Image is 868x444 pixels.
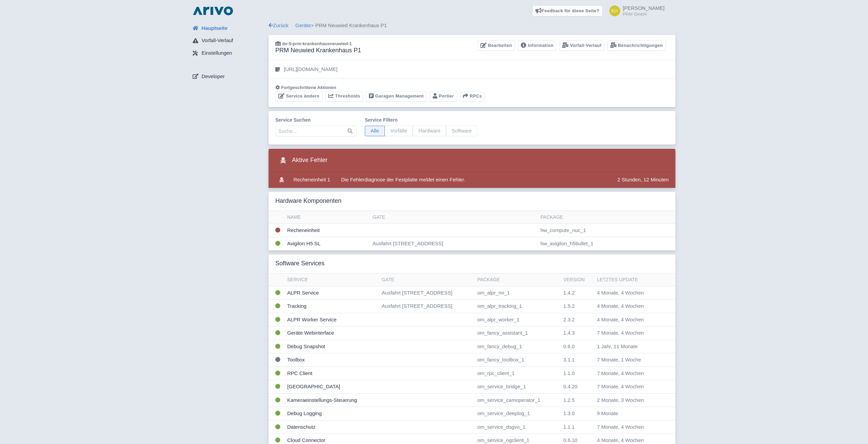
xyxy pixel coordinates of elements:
[559,40,604,51] a: Vorfall-Verlauf
[430,91,457,102] a: Portier
[295,22,311,28] a: Geräte
[475,273,561,286] th: Package
[201,37,233,45] span: Vorfall-Verlauf
[284,353,379,367] td: Toolbox
[201,73,224,81] span: Developer
[623,5,665,11] span: [PERSON_NAME]
[284,367,379,380] td: RPC Client
[284,66,337,73] p: [URL][DOMAIN_NAME]
[475,326,561,340] td: om_fancy_assistant_1
[282,41,352,46] span: de-5-prm-krankenhausneuwied-1
[475,393,561,407] td: om_service_camoperator_1
[475,407,561,421] td: om_service_deeplog_1
[379,273,475,286] th: Gate
[563,424,574,430] span: 1.1.1
[563,397,574,403] span: 1.2.5
[365,117,477,124] label: Service filtern
[538,224,675,237] td: hw_compute_nuc_1
[284,420,379,434] td: Datenschutz
[201,49,232,57] span: Einstellungen
[475,420,561,434] td: om_service_dsgvo_1
[284,300,379,313] td: Tracking
[563,330,574,336] span: 1.4.3
[594,326,664,340] td: 7 Monate, 4 Wochen
[594,420,664,434] td: 7 Monate, 4 Wochen
[284,380,379,394] td: [GEOGRAPHIC_DATA]
[284,407,379,421] td: Debug Logging
[187,22,269,35] a: Hauptseite
[275,154,328,166] h3: Aktive Fehler
[187,47,269,60] a: Einstellungen
[563,303,574,309] span: 1.5.2
[563,384,577,389] span: 0.4.20
[594,407,664,421] td: 9 Monate
[379,286,475,300] td: Ausfahrt [STREET_ADDRESS]
[325,91,363,102] a: Thresholds
[269,22,675,30] div: > PRM Neuwied Krankenhaus P1
[475,380,561,394] td: om_service_bridge_1
[594,300,664,313] td: 4 Monate, 4 Wochen
[594,367,664,380] td: 7 Monate, 4 Wochen
[563,370,574,376] span: 1.1.0
[475,340,561,353] td: om_fancy_debug_1
[623,12,665,16] small: PRM GmbH
[284,237,370,250] td: Avigilon H5 SL
[284,313,379,326] td: ALPR Worker Service
[475,367,561,380] td: om_rpc_client_1
[281,85,336,90] span: Fortgeschrittene Aktionen
[366,91,427,102] a: Garagen Management
[594,313,664,326] td: 4 Monate, 4 Wochen
[475,353,561,367] td: om_fancy_toolbox_1
[275,117,357,124] label: Service suchen
[475,313,561,326] td: om_alpr_worker_1
[275,126,357,137] input: Suche…
[563,410,574,416] span: 1.3.0
[605,5,665,16] a: [PERSON_NAME] PRM GmbH
[370,211,538,224] th: Gate
[379,300,475,313] td: Ausfahrt [STREET_ADDRESS]
[563,437,577,443] span: 0.6.10
[594,286,664,300] td: 4 Monate, 4 Wochen
[275,91,322,102] a: Service ändern
[284,224,370,237] td: Recheneinheit
[341,177,465,182] span: Die Fehlerdiagnose der Festplatte meldet einen Fehler.
[413,126,446,136] span: Hardware
[532,5,603,16] a: Feedback für diese Seite?
[607,40,666,51] a: Benachrichtigungen
[460,91,485,102] button: RPCs
[291,172,333,188] td: Recheneinheit 1
[477,40,515,51] a: Bearbeiten
[594,393,664,407] td: 2 Monate, 3 Wochen
[370,237,538,250] td: Ausfahrt [STREET_ADDRESS]
[563,317,574,322] span: 2.3.2
[201,24,228,32] span: Hauptseite
[560,273,594,286] th: Version
[563,357,574,362] span: 3.1.1
[615,172,675,188] td: 2 Stunden, 12 Minuten
[518,40,556,51] a: Information
[275,197,341,205] h3: Hardware Komponenten
[284,340,379,353] td: Debug Snapshot
[275,260,324,267] h3: Software Services
[269,22,289,28] a: Zurück
[275,47,361,54] h3: PRM Neuwied Krankenhaus P1
[284,393,379,407] td: Kameraeinstellungs-Steuerung
[563,343,574,349] span: 0.6.0
[365,126,385,136] span: Alle
[538,237,675,250] td: hw_avigilon_h5bullet_1
[594,353,664,367] td: 7 Monate, 1 Woche
[187,34,269,47] a: Vorfall-Verlauf
[446,126,477,136] span: Software
[284,286,379,300] td: ALPR Service
[538,211,675,224] th: Package
[563,290,574,296] span: 1.4.2
[284,326,379,340] td: Geräte Webinterface
[594,273,664,286] th: Letztes Update
[187,70,269,83] a: Developer
[594,380,664,394] td: 7 Monate, 4 Wochen
[284,273,379,286] th: Service
[284,211,370,224] th: Name
[475,286,561,300] td: om_alpr_nn_1
[475,300,561,313] td: om_alpr_tracking_1
[384,126,413,136] span: Vorfälle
